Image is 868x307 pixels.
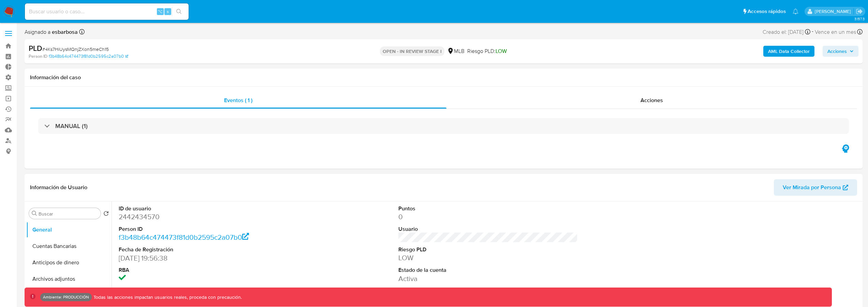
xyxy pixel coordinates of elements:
h1: Información del caso [30,74,857,81]
h3: MANUAL (1) [55,122,88,130]
span: Eventos ( 1 ) [224,96,252,104]
dt: RBA [119,266,298,274]
span: s [167,8,169,15]
dd: [DATE] 19:56:38 [119,253,298,263]
p: kevin.palacios@mercadolibre.com [815,8,853,15]
span: Acciones [641,96,663,104]
button: Acciones [823,46,858,57]
button: Ver Mirada por Persona [774,179,857,196]
dt: Estado de la cuenta [398,266,578,274]
div: MLB [447,47,465,55]
span: Vence en un mes [815,28,856,36]
p: Ambiente: PRODUCCIÓN [43,296,89,298]
p: Todas las acciones impactan usuarios reales, proceda con precaución. [92,294,242,301]
button: Volver al orden por defecto [103,211,109,218]
a: Salir [856,8,863,15]
a: f3b48b64c474473f81d0b2595c2a07b0 [49,53,128,59]
button: Cuentas Bancarias [26,238,112,254]
b: Person ID [29,53,47,59]
dt: Puntos [398,205,578,212]
div: MANUAL (1) [38,118,849,134]
dd: LOW [398,253,578,263]
input: Buscar [39,211,98,217]
h1: Información de Usuario [30,184,87,191]
span: Asignado a [25,28,78,36]
b: PLD [29,43,42,54]
button: General [26,222,112,238]
span: ⌥ [158,8,163,15]
span: LOW [496,47,507,55]
button: search-icon [172,7,186,16]
b: esbarbosa [50,28,78,36]
span: Acciones [827,46,847,57]
a: f3b48b64c474473f81d0b2595c2a07b0 [119,232,249,242]
p: OPEN - IN REVIEW STAGE I [380,46,444,56]
dt: Fecha de Registración [119,246,298,253]
button: Buscar [32,211,37,216]
b: AML Data Collector [768,46,810,57]
dt: Person ID [119,225,298,233]
dd: 0 [398,212,578,222]
span: Riesgo PLD: [467,47,507,55]
dd: Activa [398,274,578,283]
dd: 2442434570 [119,212,298,222]
dt: Número de cuenta [119,287,298,294]
a: Notificaciones [793,9,798,14]
span: - [812,27,813,37]
dt: ID de usuario [119,205,298,212]
dt: Usuario [398,225,578,233]
span: # 4Ks7HiUysMQnjZXon5meCh15 [42,46,109,53]
button: Anticipos de dinero [26,254,112,271]
dt: Riesgo PLD [398,246,578,253]
button: Archivos adjuntos [26,271,112,287]
div: Creado el: [DATE] [763,27,810,37]
input: Buscar usuario o caso... [25,7,189,16]
span: Accesos rápidos [748,8,786,15]
button: AML Data Collector [763,46,814,57]
span: Ver Mirada por Persona [783,179,841,196]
